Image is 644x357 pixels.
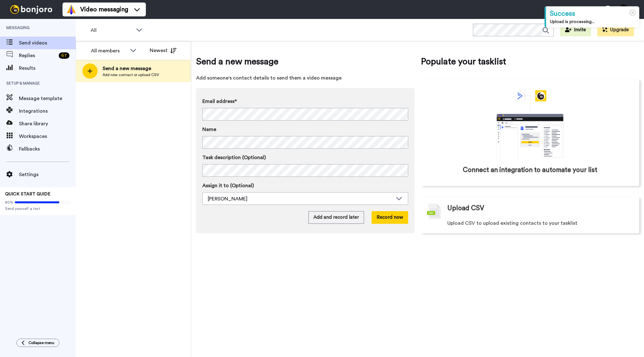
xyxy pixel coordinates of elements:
[196,55,414,68] span: Send a new message
[202,98,408,105] label: Email address*
[103,72,159,77] span: Add new contact or upload CSV
[19,133,76,140] span: Workspaces
[427,204,441,219] img: csv-grey.png
[202,126,216,133] span: Name
[202,154,408,161] label: Task description (Optional)
[66,4,76,15] img: vm-color.svg
[550,19,635,25] div: Upload is processing...
[308,211,364,224] button: Add and record later
[483,90,577,159] div: animation
[103,65,159,72] span: Send a new message
[447,219,577,227] span: Upload CSV to upload existing contacts to your tasklist
[19,107,76,115] span: Integrations
[91,27,133,34] span: All
[447,204,484,213] span: Upload CSV
[5,206,71,211] span: Send yourself a test
[59,52,69,59] div: 67
[91,47,127,55] div: All members
[372,211,408,224] button: Record now
[19,120,76,128] span: Share library
[597,24,634,36] button: Upgrade
[463,165,597,175] span: Connect an integration to automate your list
[80,5,128,14] span: Video messaging
[19,39,76,47] span: Send videos
[560,24,591,36] button: Invite
[5,200,13,205] span: 80%
[196,74,414,82] span: Add someone's contact details to send them a video message
[28,340,54,345] span: Collapse menu
[19,171,76,178] span: Settings
[421,55,639,68] span: Populate your tasklist
[19,145,76,153] span: Fallbacks
[550,9,635,19] div: Success
[8,5,55,14] img: bj-logo-header-white.svg
[16,339,59,347] button: Collapse menu
[19,52,56,59] span: Replies
[19,95,76,102] span: Message template
[19,64,76,72] span: Results
[202,182,408,189] label: Assign it to (Optional)
[5,192,51,196] span: QUICK START GUIDE
[208,195,393,203] div: [PERSON_NAME]
[145,44,181,57] button: Newest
